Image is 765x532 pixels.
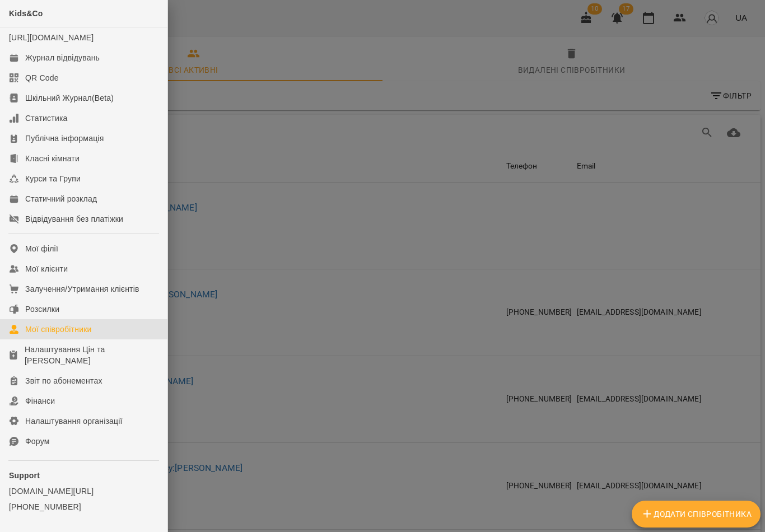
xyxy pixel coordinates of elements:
div: Журнал відвідувань [25,52,100,63]
button: Додати співробітника [632,501,761,528]
div: Залучення/Утримання клієнтів [25,283,139,295]
div: Мої співробітники [25,324,92,335]
div: Шкільний Журнал(Beta) [25,92,114,104]
span: Додати співробітника [641,507,752,521]
div: QR Code [25,72,59,83]
p: Support [9,470,158,481]
div: Розсилки [25,304,59,315]
div: Курси та Групи [25,173,81,184]
div: Мої філії [25,243,58,254]
a: [PHONE_NUMBER] [9,501,158,512]
a: [DOMAIN_NAME][URL] [9,486,158,497]
div: Налаштування Цін та [PERSON_NAME] [25,344,158,366]
a: [URL][DOMAIN_NAME] [9,33,94,42]
span: Kids&Co [9,9,43,18]
div: Налаштування організації [25,416,123,427]
div: Фінанси [25,395,55,407]
div: Звіт по абонементах [25,375,102,386]
div: Мої клієнти [25,263,68,274]
div: Форум [25,436,50,447]
div: Статистика [25,113,68,124]
div: Класні кімнати [25,153,80,164]
div: Публічна інформація [25,133,104,144]
div: Статичний розклад [25,193,97,204]
div: Відвідування без платіжки [25,213,123,225]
